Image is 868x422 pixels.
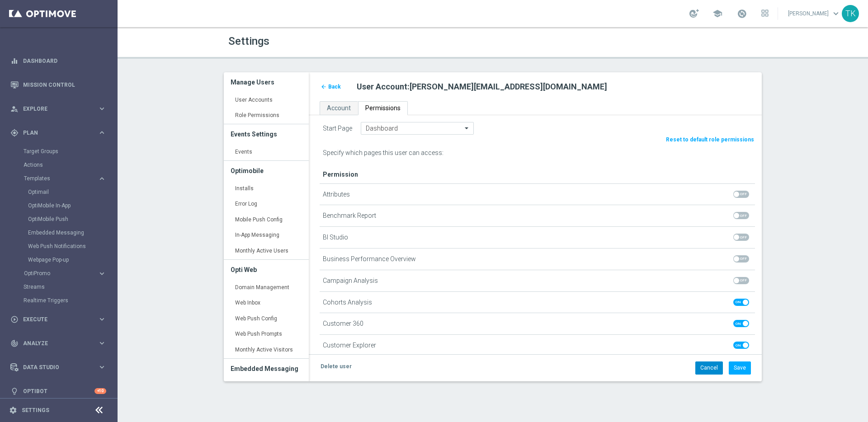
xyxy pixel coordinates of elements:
button: lightbulb Optibot +10 [10,388,107,395]
div: Templates [24,172,117,267]
a: Webpage Pop-up [28,256,94,263]
a: Target Groups [24,148,94,155]
span: Data Studio [23,365,98,370]
a: Domain Management [224,280,309,296]
button: Mission Control [10,81,107,89]
i: keyboard_arrow_right [98,174,106,183]
span: Business Performance Overview [323,255,416,263]
i: keyboard_arrow_right [98,315,106,324]
a: Error Log [224,196,309,212]
span: Back [328,84,341,90]
i: keyboard_arrow_right [98,363,106,371]
a: Monthly Active Users [224,243,309,259]
div: +10 [94,388,106,394]
a: Web Push Prompts [224,326,309,342]
span: school [712,9,722,19]
a: OptiMobile In-App [28,202,94,209]
h1: Settings [228,35,486,48]
div: gps_fixed Plan keyboard_arrow_right [10,129,107,136]
div: OptiPromo [24,267,117,280]
span: BI Studio [323,234,348,241]
div: Mission Control [10,73,106,97]
span: [PERSON_NAME][EMAIL_ADDRESS][DOMAIN_NAME] [410,82,607,91]
a: Mobile Push Config [224,212,309,228]
span: User Account [357,82,407,91]
span: Permissions [365,104,401,112]
i: lightbulb [10,387,19,395]
span: Attributes [323,191,350,198]
div: Execute [10,315,98,324]
i: settings [9,406,17,414]
button: play_circle_outline Execute keyboard_arrow_right [10,316,107,323]
span: Account [327,104,351,112]
a: [PERSON_NAME]keyboard_arrow_down [787,7,842,20]
div: Permission [320,171,755,183]
span: Customer Explorer [323,342,376,349]
a: Streams [24,283,94,291]
button: track_changes Analyze keyboard_arrow_right [10,340,107,347]
i: person_search [10,105,19,113]
div: Web Push Notifications [28,239,117,253]
i: keyboard_arrow_right [98,269,106,278]
h2: : [357,81,751,92]
div: Actions [24,158,117,172]
div: Webpage Pop-up [28,253,117,267]
button: Data Studio keyboard_arrow_right [10,364,107,371]
span: Plan [23,130,98,136]
h3: Embedded Messaging [231,359,302,379]
button: person_search Explore keyboard_arrow_right [10,105,107,113]
a: Cancel [695,361,723,374]
a: Optimail [28,188,94,196]
div: TK [842,5,859,22]
span: Templates [24,176,89,181]
a: Installs [224,181,309,197]
span: OptiPromo [24,271,89,276]
a: Reset to default role permissions [665,135,755,145]
a: Realtime Triggers [24,297,94,304]
h3: Manage Users [231,72,302,92]
span: Specify which pages this user can access: [323,149,443,156]
div: Optimail [28,185,117,199]
h3: Opti Web [231,260,302,280]
button: Templates keyboard_arrow_right [24,175,107,182]
h3: Optimobile [231,161,302,181]
i: play_circle_outline [10,315,19,324]
span: Cohorts Analysis [323,299,372,306]
span: Execute [23,317,98,322]
label: Start Page [323,125,352,132]
a: Permissions [358,101,408,115]
a: Actions [24,161,94,169]
h3: Events Settings [231,124,302,144]
a: In-App Messaging [224,227,309,244]
a: Delete user [320,361,353,371]
ng-select: Dashboard [361,122,474,135]
a: arrow_back Back [320,82,342,92]
div: Dashboard [10,49,106,73]
div: Data Studio [10,363,98,371]
span: Benchmark Report [323,212,376,220]
a: Optibot [23,379,94,403]
button: equalizer Dashboard [10,57,107,65]
i: keyboard_arrow_right [98,104,106,113]
a: Mission Control [23,73,106,97]
div: Analyze [10,339,98,347]
a: Web Inbox [224,295,309,311]
i: keyboard_arrow_right [98,339,106,347]
a: Account [320,101,358,115]
a: Dashboard [23,49,106,73]
div: Embedded Messaging [28,226,117,239]
div: Plan [10,129,98,137]
i: arrow_back [321,84,327,90]
i: keyboard_arrow_right [98,128,106,137]
div: OptiMobile Push [28,212,117,226]
a: Role Permissions [224,108,309,124]
span: Customer 360 [323,320,363,328]
span: Campaign Analysis [323,277,378,285]
div: Target Groups [24,145,117,158]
